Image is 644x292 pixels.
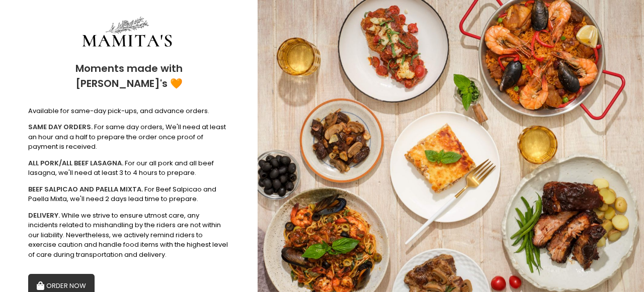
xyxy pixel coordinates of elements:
b: BEEF SALPICAO AND PAELLA MIXTA. [28,184,143,194]
div: For same day orders, We'll need at least an hour and a half to prepare the order once proof of pa... [28,122,229,152]
div: For our all pork and all beef lasagna, we'll need at least 3 to 4 hours to prepare. [28,158,229,178]
b: DELIVERY. [28,211,60,220]
div: While we strive to ensure utmost care, any incidents related to mishandling by the riders are not... [28,211,229,260]
div: Available for same-day pick-ups, and advance orders. [28,106,229,116]
div: For Beef Salpicao and Paella Mixta, we'll need 2 days lead time to prepare. [28,184,229,204]
b: ALL PORK/ALL BEEF LASAGNA. [28,158,123,168]
b: SAME DAY ORDERS. [28,122,93,132]
img: Mamitas PH [52,15,203,53]
div: Moments made with [PERSON_NAME]'s 🧡 [28,53,229,100]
